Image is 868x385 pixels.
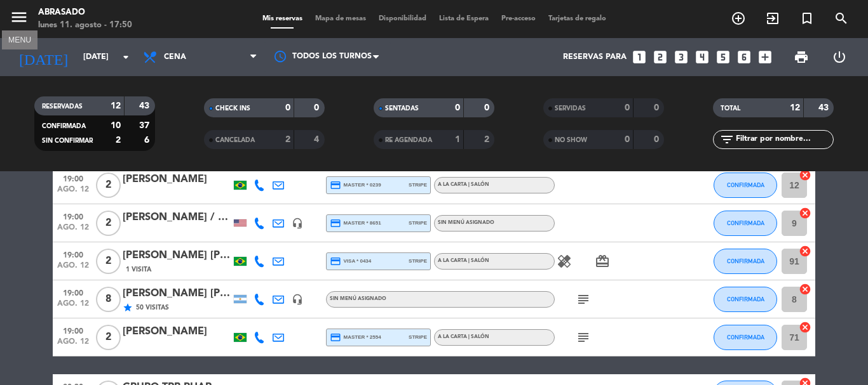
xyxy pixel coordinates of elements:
div: Abrasado [38,6,132,19]
strong: 0 [654,103,661,112]
span: CHECK INS [215,105,250,112]
button: CONFIRMADA [714,173,777,198]
span: 1 Visita [126,264,151,275]
strong: 6 [144,136,152,145]
span: SERVIDAS [555,105,586,112]
span: ago. 12 [57,261,89,276]
strong: 12 [790,103,800,112]
span: Reservas para [563,53,627,62]
i: search [834,11,849,26]
span: Disponibilidad [372,15,433,22]
span: 2 [96,249,121,274]
i: turned_in_not [799,11,815,26]
i: filter_list [719,132,735,147]
span: 8 [96,287,121,312]
span: CANCELADA [215,137,255,143]
div: [PERSON_NAME] / [PERSON_NAME] [123,209,231,226]
span: ago. 12 [57,185,89,200]
i: arrow_drop_down [118,49,133,65]
i: add_box [757,49,773,65]
span: CONFIRMADA [727,181,764,188]
span: NO SHOW [555,137,587,143]
i: power_settings_new [832,49,847,65]
strong: 43 [818,103,831,112]
span: Pre-acceso [495,15,542,22]
strong: 1 [455,135,460,144]
strong: 10 [111,121,121,130]
span: CONFIRMADA [727,334,764,341]
button: CONFIRMADA [714,287,777,312]
span: Lista de Espera [433,15,495,22]
strong: 0 [625,135,630,144]
i: looks_5 [715,49,731,65]
i: subject [576,292,591,307]
i: headset_mic [292,294,303,305]
span: Tarjetas de regalo [542,15,613,22]
span: CONFIRMADA [727,258,764,264]
span: A la carta | Salón [438,334,489,339]
span: ago. 12 [57,299,89,314]
div: [PERSON_NAME] [PERSON_NAME] [PERSON_NAME] [123,247,231,264]
span: Mapa de mesas [309,15,372,22]
span: A la carta | Salón [438,258,489,263]
i: looks_one [631,49,648,65]
strong: 0 [455,103,460,112]
button: CONFIRMADA [714,325,777,350]
span: Sin menú asignado [438,220,494,225]
i: looks_4 [694,49,710,65]
span: Mis reservas [256,15,309,22]
span: 2 [96,173,121,198]
span: 19:00 [57,285,89,299]
i: menu [10,8,29,27]
strong: 0 [625,103,630,112]
span: 2 [96,211,121,236]
input: Filtrar por nombre... [735,133,833,147]
div: [PERSON_NAME] [PERSON_NAME] / Suntrip [123,285,231,302]
span: stripe [409,333,427,341]
span: TOTAL [721,105,740,112]
span: 2 [96,325,121,350]
div: [PERSON_NAME] [123,323,231,340]
span: CONFIRMADA [727,296,764,303]
i: healing [557,254,572,269]
span: RE AGENDADA [385,137,432,143]
span: stripe [409,219,427,227]
span: SIN CONFIRMAR [42,138,93,144]
span: CONFIRMADA [42,123,86,129]
i: cancel [799,207,811,219]
strong: 0 [654,135,661,144]
i: cancel [799,245,811,258]
strong: 0 [285,103,290,112]
span: 19:00 [57,171,89,185]
i: credit_card [330,332,341,343]
i: cancel [799,283,811,296]
strong: 37 [139,121,152,130]
strong: 0 [484,103,492,112]
strong: 12 [111,101,121,110]
span: 19:00 [57,209,89,223]
span: visa * 0434 [330,256,371,267]
span: stripe [409,181,427,189]
span: master * 2554 [330,332,381,343]
button: menu [10,8,29,31]
span: Cena [164,53,186,62]
span: ago. 12 [57,223,89,238]
strong: 2 [285,135,290,144]
span: SENTADAS [385,105,419,112]
span: CONFIRMADA [727,219,764,226]
strong: 43 [139,101,152,110]
span: print [794,49,809,65]
i: subject [576,330,591,345]
i: credit_card [330,218,341,229]
i: card_giftcard [595,254,610,269]
span: A la carta | Salón [438,182,489,187]
i: looks_6 [736,49,752,65]
div: LOG OUT [820,38,858,76]
i: cancel [799,321,811,334]
span: ago. 12 [57,337,89,352]
i: star [123,303,133,313]
span: 19:00 [57,323,89,337]
i: credit_card [330,256,341,267]
span: master * 0239 [330,179,381,191]
i: looks_3 [673,49,689,65]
